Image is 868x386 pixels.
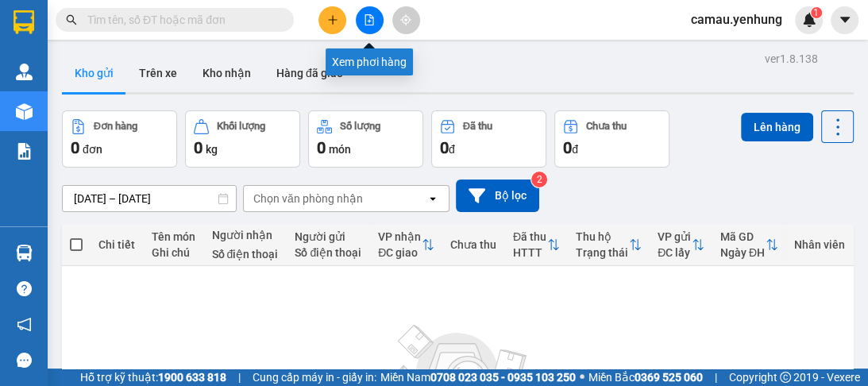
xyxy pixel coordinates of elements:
[378,230,422,243] div: VP nhận
[356,6,384,34] button: file-add
[378,246,422,259] div: ĐC giao
[811,7,822,18] sup: 1
[94,121,137,132] div: Đơn hàng
[576,246,629,259] div: Trạng thái
[71,138,79,157] span: 0
[217,121,265,132] div: Khối lượng
[83,143,102,156] span: đơn
[62,54,126,92] button: Kho gửi
[206,143,218,156] span: kg
[586,121,627,132] div: Chưa thu
[318,6,346,34] button: plus
[505,224,568,266] th: Toggle SortBy
[190,54,264,92] button: Kho nhận
[17,353,32,368] span: message
[327,14,338,25] span: plus
[253,369,376,386] span: Cung cấp máy in - giấy in:
[264,54,356,92] button: Hàng đã giao
[531,172,547,187] sup: 2
[253,191,363,207] div: Chọn văn phòng nhận
[449,143,455,156] span: đ
[16,64,33,80] img: warehouse-icon
[308,110,423,168] button: Số lượng0món
[440,138,449,157] span: 0
[340,121,380,132] div: Số lượng
[87,11,275,29] input: Tìm tên, số ĐT hoặc mã đơn
[513,246,547,259] div: HTTT
[563,138,572,157] span: 0
[17,281,32,296] span: question-circle
[712,224,786,266] th: Toggle SortBy
[295,230,362,243] div: Người gửi
[765,50,818,68] div: ver 1.8.138
[370,224,442,266] th: Toggle SortBy
[456,179,539,212] button: Bộ lọc
[98,238,136,251] div: Chi tiết
[838,13,852,27] span: caret-down
[576,230,629,243] div: Thu hộ
[463,121,492,132] div: Đã thu
[741,113,813,141] button: Lên hàng
[658,230,692,243] div: VP gửi
[430,371,576,384] strong: 0708 023 035 - 0935 103 250
[238,369,241,386] span: |
[715,369,717,386] span: |
[16,143,33,160] img: solution-icon
[126,54,190,92] button: Trên xe
[813,7,819,18] span: 1
[152,230,196,243] div: Tên món
[780,372,791,383] span: copyright
[194,138,203,157] span: 0
[63,186,236,211] input: Select a date range.
[317,138,326,157] span: 0
[802,13,816,27] img: icon-new-feature
[211,229,279,241] div: Người nhận
[295,246,362,259] div: Số điện thoại
[658,246,692,259] div: ĐC lấy
[158,371,226,384] strong: 1900 633 818
[568,224,650,266] th: Toggle SortBy
[400,14,411,25] span: aim
[17,317,32,332] span: notification
[211,248,279,261] div: Số điện thoại
[380,369,576,386] span: Miền Nam
[16,103,33,120] img: warehouse-icon
[554,110,669,168] button: Chưa thu0đ
[580,374,584,380] span: ⚪️
[62,110,177,168] button: Đơn hàng0đơn
[326,48,413,75] div: Xem phơi hàng
[66,14,77,25] span: search
[392,6,420,34] button: aim
[431,110,546,168] button: Đã thu0đ
[426,192,439,205] svg: open
[678,10,795,29] span: camau.yenhung
[329,143,351,156] span: món
[80,369,226,386] span: Hỗ trợ kỹ thuật:
[16,245,33,261] img: warehouse-icon
[14,10,34,34] img: logo-vxr
[794,238,846,251] div: Nhân viên
[650,224,712,266] th: Toggle SortBy
[831,6,858,34] button: caret-down
[635,371,703,384] strong: 0369 525 060
[572,143,578,156] span: đ
[588,369,703,386] span: Miền Bắc
[185,110,300,168] button: Khối lượng0kg
[513,230,547,243] div: Đã thu
[720,230,766,243] div: Mã GD
[152,246,196,259] div: Ghi chú
[720,246,766,259] div: Ngày ĐH
[450,238,497,251] div: Chưa thu
[364,14,375,25] span: file-add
